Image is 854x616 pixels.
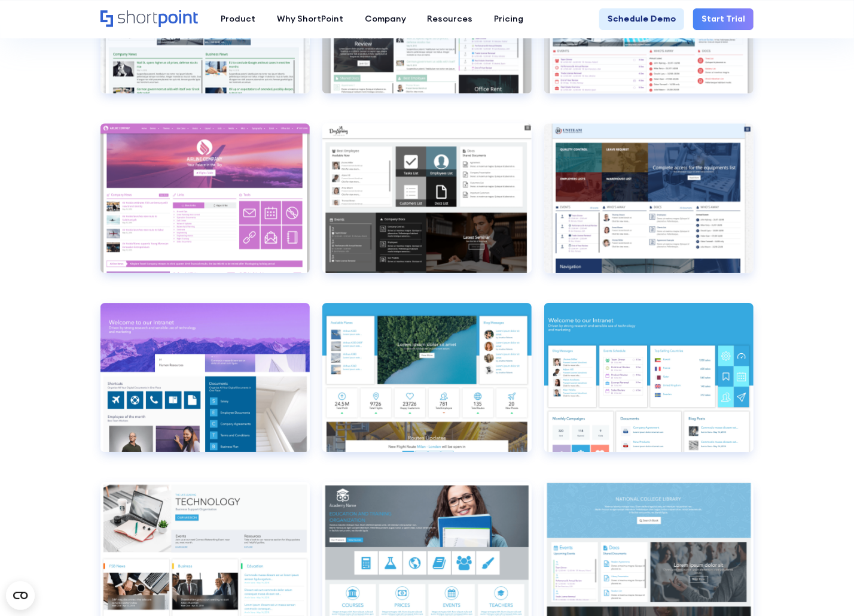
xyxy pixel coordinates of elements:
a: Start Trial [693,8,754,30]
a: Schedule Demo [599,8,685,30]
a: Branded Site 8 [322,123,532,290]
a: Company [354,8,417,30]
a: Custom Layout 2 [322,303,532,469]
a: Resources [417,8,484,30]
a: Custom Layout 1 [100,303,310,469]
div: Pricing [494,13,523,25]
iframe: Chat Widget [640,478,854,616]
a: Why ShortPoint [266,8,354,30]
div: Company [365,13,406,25]
a: Branded Site 9 [544,123,754,290]
a: Custom Layout 3 [544,303,754,469]
a: Pricing [483,8,534,30]
a: Product [211,8,267,30]
div: Product [221,13,255,25]
button: Open CMP widget [6,581,35,610]
a: Home [100,10,200,29]
a: Branded Site 7 [100,123,310,290]
div: Resources [428,13,473,25]
div: Why ShortPoint [277,13,343,25]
